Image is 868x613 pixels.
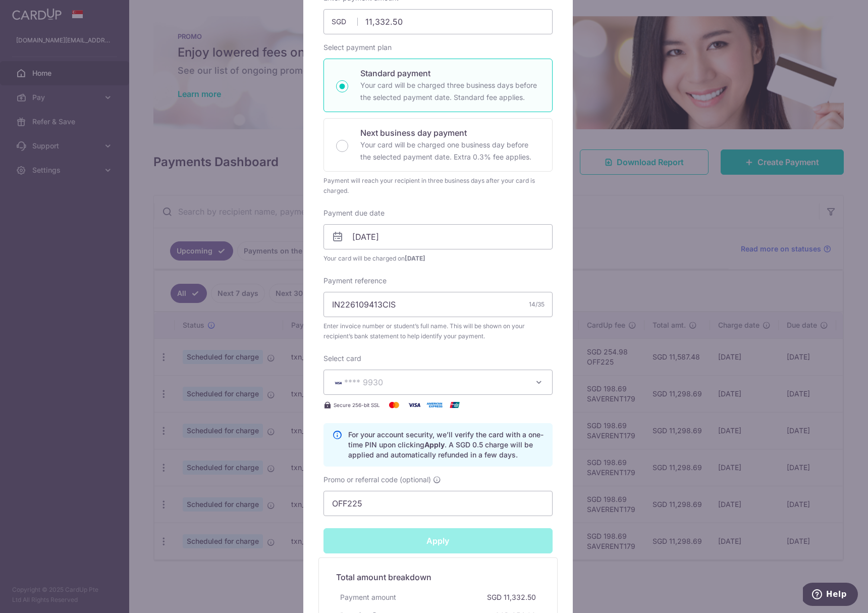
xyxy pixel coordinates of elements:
p: Your card will be charged one business day before the selected payment date. Extra 0.3% fee applies. [360,139,540,163]
div: Payment amount [336,588,400,606]
img: VISA [332,379,344,386]
label: Select card [323,353,361,364]
img: American Express [424,399,445,411]
h5: Total amount breakdown [336,571,540,583]
div: Payment will reach your recipient in three business days after your card is charged. [323,176,553,196]
p: Your card will be charged three business days before the selected payment date. Standard fee appl... [360,79,540,104]
label: Payment reference [323,276,387,286]
span: [DATE] [405,254,425,262]
label: Payment due date [323,208,385,218]
img: Mastercard [384,399,404,411]
input: 0.00 [323,9,553,34]
input: DD / MM / YYYY [323,224,553,249]
b: Apply [424,440,445,449]
span: Promo or referral code (optional) [323,475,431,485]
span: Secure 256-bit SSL [334,401,380,409]
p: Next business day payment [360,127,540,139]
img: UnionPay [445,399,465,411]
span: Enter invoice number or student’s full name. This will be shown on your recipient’s bank statemen... [323,321,553,341]
img: Visa [404,399,424,411]
p: For your account security, we’ll verify the card with a one-time PIN upon clicking . A SGD 0.5 ch... [348,430,544,460]
div: 14/35 [529,299,545,310]
div: SGD 11,332.50 [483,588,540,606]
span: SGD [332,17,358,27]
iframe: Opens a widget where you can find more information [803,583,858,608]
span: Your card will be charged on [323,253,553,264]
label: Select payment plan [323,42,392,53]
p: Standard payment [360,67,540,79]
